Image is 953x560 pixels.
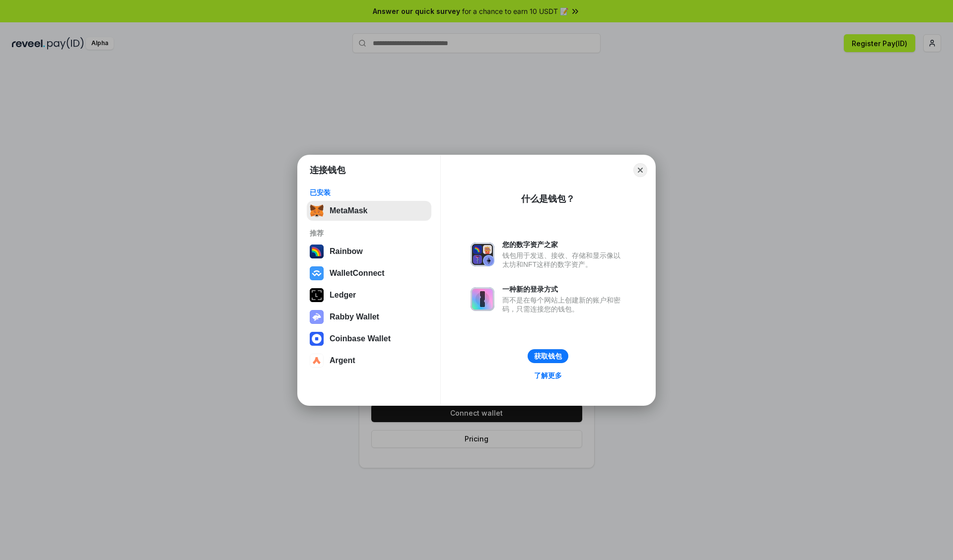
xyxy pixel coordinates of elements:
[502,240,625,249] div: 您的数字资产之家
[310,229,428,238] div: 推荐
[330,334,391,343] div: Coinbase Wallet
[521,193,575,205] div: 什么是钱包？
[502,296,625,313] div: 而不是在每个网站上创建新的账户和密码，只需连接您的钱包。
[330,312,379,321] div: Rabby Wallet
[330,206,367,215] div: MetaMask
[330,269,385,278] div: WalletConnect
[310,288,324,302] img: svg+xml,%3Csvg%20xmlns%3D%22http%3A%2F%2Fwww.w3.org%2F2000%2Fsvg%22%20width%3D%2228%22%20height%3...
[310,332,324,346] img: svg+xml,%3Csvg%20width%3D%2228%22%20height%3D%2228%22%20viewBox%3D%220%200%2028%2028%22%20fill%3D...
[310,188,428,197] div: 已安装
[307,263,431,283] button: WalletConnect
[310,266,324,280] img: svg+xml,%3Csvg%20width%3D%2228%22%20height%3D%2228%22%20viewBox%3D%220%200%2028%2028%22%20fill%3D...
[633,163,647,177] button: Close
[307,329,431,349] button: Coinbase Wallet
[528,349,568,363] button: 获取钱包
[330,247,363,256] div: Rainbow
[307,351,431,371] button: Argent
[310,354,324,368] img: svg+xml,%3Csvg%20width%3D%2228%22%20height%3D%2228%22%20viewBox%3D%220%200%2028%2028%22%20fill%3D...
[310,245,324,258] img: svg+xml,%3Csvg%20width%3D%22120%22%20height%3D%22120%22%20viewBox%3D%220%200%20120%20120%22%20fil...
[502,251,625,269] div: 钱包用于发送、接收、存储和显示像以太坊和NFT这样的数字资产。
[307,307,431,327] button: Rabby Wallet
[330,356,355,365] div: Argent
[330,291,356,300] div: Ledger
[310,310,324,324] img: svg+xml,%3Csvg%20xmlns%3D%22http%3A%2F%2Fwww.w3.org%2F2000%2Fsvg%22%20fill%3D%22none%22%20viewBox...
[310,164,345,176] h1: 连接钱包
[307,242,431,261] button: Rainbow
[307,285,431,305] button: Ledger
[471,243,494,266] img: svg+xml,%3Csvg%20xmlns%3D%22http%3A%2F%2Fwww.w3.org%2F2000%2Fsvg%22%20fill%3D%22none%22%20viewBox...
[307,201,431,221] button: MetaMask
[534,352,562,361] div: 获取钱包
[310,204,324,218] img: svg+xml,%3Csvg%20fill%3D%22none%22%20height%3D%2233%22%20viewBox%3D%220%200%2035%2033%22%20width%...
[471,287,494,311] img: svg+xml,%3Csvg%20xmlns%3D%22http%3A%2F%2Fwww.w3.org%2F2000%2Fsvg%22%20fill%3D%22none%22%20viewBox...
[534,371,562,380] div: 了解更多
[502,285,625,294] div: 一种新的登录方式
[528,369,568,382] a: 了解更多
